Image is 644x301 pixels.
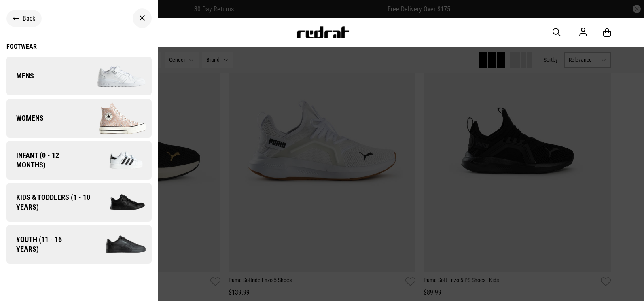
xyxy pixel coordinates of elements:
[6,225,152,264] a: Youth (11 - 16 years) Company
[6,150,85,170] span: Infant (0 - 12 months)
[6,99,152,138] a: Womens Company
[94,186,152,218] img: Company
[6,57,152,95] a: Mens Company
[6,71,34,81] span: Mens
[79,98,151,138] img: Company
[6,193,94,212] span: Kids & Toddlers (1 - 10 years)
[6,42,152,50] a: Footwear
[6,113,44,123] span: Womens
[6,3,31,28] button: Open LiveChat chat widget
[83,225,152,264] img: Company
[85,142,152,179] img: Company
[6,183,152,222] a: Kids & Toddlers (1 - 10 years) Company
[296,26,350,38] img: Redrat logo
[6,235,83,254] span: Youth (11 - 16 years)
[79,56,151,96] img: Company
[6,141,152,180] a: Infant (0 - 12 months) Company
[23,15,35,22] span: Back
